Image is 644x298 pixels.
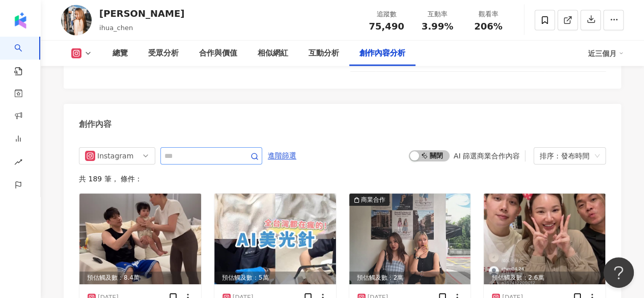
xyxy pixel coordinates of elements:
div: 創作內容分析 [359,47,405,60]
span: ihua_chen [99,24,133,32]
div: 排序：發布時間 [540,148,591,164]
div: 追蹤數 [367,9,406,19]
div: 創作內容 [79,119,111,130]
div: 合作與價值 [199,47,237,60]
span: rise [14,152,22,175]
div: 觀看率 [469,9,508,19]
div: post-image預估觸及數：8.4萬 [79,194,201,284]
div: 共 189 筆 ， 條件： [79,175,606,183]
button: 進階篩選 [267,147,297,164]
img: post-image [349,194,471,284]
div: 相似網紅 [258,47,288,60]
div: 預估觸及數：8.4萬 [79,272,201,284]
span: 3.99% [422,21,453,32]
div: 近三個月 [588,45,624,62]
div: post-image預估觸及數：2.6萬 [484,194,605,284]
div: 預估觸及數：2萬 [349,272,471,284]
div: Instagram [97,148,130,164]
div: post-image商業合作預估觸及數：2萬 [349,194,471,284]
div: 互動分析 [309,47,339,60]
div: 商業合作 [361,195,385,205]
img: logo icon [12,12,29,29]
span: 75,490 [369,21,404,32]
a: search [14,37,35,76]
img: post-image [214,194,336,284]
span: 進階篩選 [268,148,296,164]
div: [PERSON_NAME] [99,7,184,20]
div: 預估觸及數：5萬 [214,272,336,284]
span: 206% [474,21,502,32]
img: post-image [484,194,605,284]
div: post-image預估觸及數：5萬 [214,194,336,284]
div: 預估觸及數：2.6萬 [484,272,605,284]
div: AI 篩選商業合作內容 [454,152,520,160]
div: 互動率 [418,9,457,19]
iframe: Help Scout Beacon - Open [603,257,634,288]
div: 總覽 [113,47,128,60]
img: post-image [79,194,201,284]
img: KOL Avatar [61,5,92,36]
div: 受眾分析 [148,47,179,60]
